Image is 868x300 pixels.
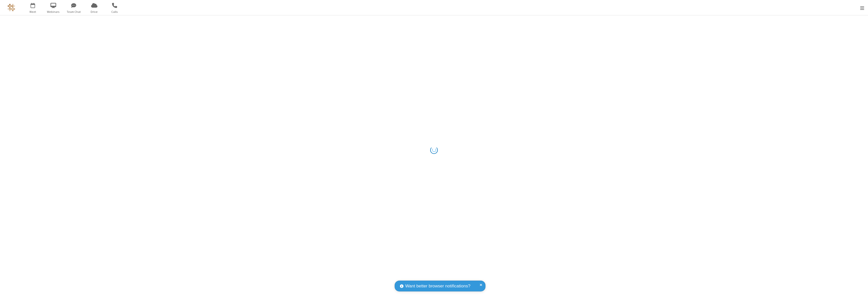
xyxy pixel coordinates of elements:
[85,10,104,14] span: Drive
[405,283,470,289] span: Want better browser notifications?
[64,10,83,14] span: Team Chat
[105,10,124,14] span: Calls
[44,10,63,14] span: Webinars
[23,10,42,14] span: Meet
[8,4,15,11] img: QA Selenium DO NOT DELETE OR CHANGE
[855,287,864,296] iframe: Chat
